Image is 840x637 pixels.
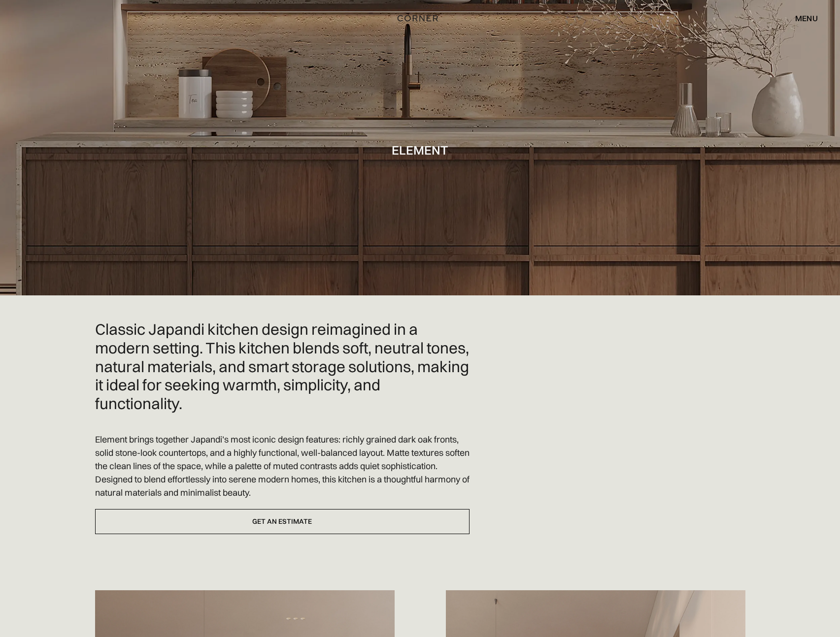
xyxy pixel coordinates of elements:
div: menu [795,14,818,22]
h1: Element [392,143,448,157]
div: menu [785,10,818,27]
a: home [372,12,468,25]
h2: Classic Japandi kitchen design reimagined in a modern setting. This kitchen blends soft, neutral ... [95,320,470,413]
a: Get an estimate [95,509,470,534]
p: Element brings together Japandi’s most iconic design features: richly grained dark oak fronts, so... [95,433,470,499]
